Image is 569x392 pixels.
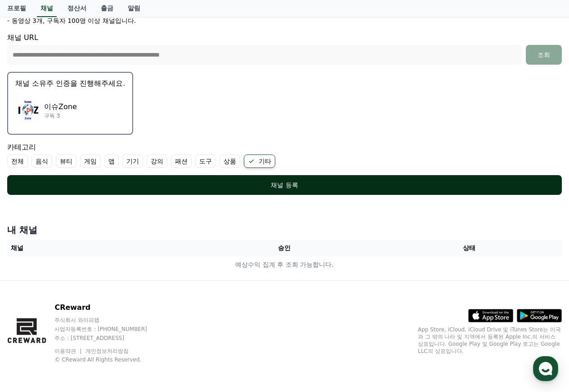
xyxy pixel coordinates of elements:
[54,356,164,363] p: © CReward All Rights Reserved.
[44,112,77,119] p: 구독 3
[28,298,34,305] span: 홈
[7,175,562,195] button: 채널 등록
[195,154,216,168] label: 도구
[244,154,275,168] label: 기타
[54,348,83,354] a: 이용약관
[54,317,164,324] p: 주식회사 와이피랩
[54,326,164,333] p: 사업자등록번호 : [PHONE_NUMBER]
[418,326,562,355] p: App Store, iCloud, iCloud Drive 및 iTunes Store는 미국과 그 밖의 나라 및 지역에서 등록된 Apple Inc.의 서비스 상표입니다. Goo...
[56,154,76,168] label: 뷰티
[220,154,240,168] label: 상품
[15,98,40,123] img: 이슈Zone
[139,298,150,305] span: 설정
[82,299,93,306] span: 대화
[44,101,77,112] p: 이슈Zone
[104,154,119,168] label: 앱
[3,285,59,307] a: 홈
[25,181,544,189] div: 채널 등록
[529,50,558,59] div: 조회
[171,154,192,168] label: 패션
[7,154,28,168] label: 전체
[54,335,164,342] p: 주소 : [STREET_ADDRESS]
[7,256,562,273] td: 예상수익 집계 후 조회 가능합니다.
[192,240,377,256] th: 승인
[116,285,173,307] a: 설정
[15,78,125,89] p: 채널 소유주 인증을 진행해주세요.
[122,154,143,168] label: 기기
[7,240,192,256] th: 채널
[526,45,562,65] button: 조회
[59,285,116,307] a: 대화
[147,154,167,168] label: 강의
[31,154,52,168] label: 음식
[80,154,101,168] label: 게임
[54,302,164,313] p: CReward
[7,142,562,168] div: 카테고리
[7,224,562,236] h4: 내 채널
[7,72,133,135] button: 채널 소유주 인증을 진행해주세요. 이슈Zone 이슈Zone 구독 3
[85,348,129,354] a: 개인정보처리방침
[7,32,562,65] div: 채널 URL
[377,240,562,256] th: 상태
[7,16,136,25] p: - 동영상 3개, 구독자 100명 이상 채널입니다.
